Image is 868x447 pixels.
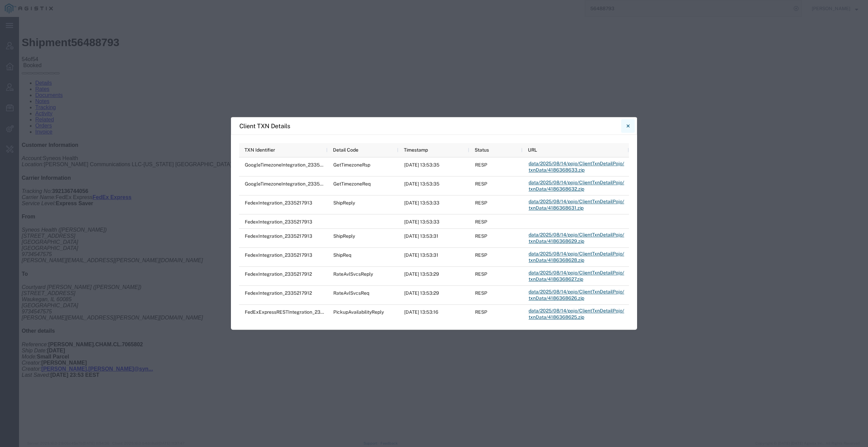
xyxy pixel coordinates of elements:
p: [PERSON_NAME] Communications LLC-[US_STATE] [GEOGRAPHIC_DATA] [3,138,846,151]
span: URL [528,147,537,153]
div: of [3,39,846,45]
span: [GEOGRAPHIC_DATA] [3,286,59,291]
i: Last Saved: [3,355,32,361]
span: GoogleTimezoneIntegration_2335217914 [245,181,335,187]
span: RESP [475,290,487,296]
i: Location: [3,144,25,150]
i: Creator: [3,343,22,349]
h4: From [3,197,846,203]
b: [PERSON_NAME] [22,343,68,349]
span: 54 [3,39,9,45]
button: Close [621,119,635,133]
a: Details [16,63,33,69]
b: [PERSON_NAME].CHAM.CL.7065802 [29,325,124,330]
span: TXN Identifier [244,147,275,153]
a: data/2025/08/14/pojo/ClientTxnDetailPojo/txnData/4186368626.zip [528,286,626,304]
span: [GEOGRAPHIC_DATA] [3,228,59,234]
span: Detail Code [333,147,358,153]
i: Account: [3,138,24,144]
i: Ship Date: [3,331,28,336]
span: 2025-08-14 13:53:35 [404,181,439,187]
a: data/2025/08/14/pojo/ClientTxnDetailPojo/txnData/4186368627.zip [528,267,626,285]
h4: Client TXN Details [239,121,290,131]
a: data/2025/08/14/pojo/ClientTxnDetailPojo/txnData/4186368625.zip [528,305,626,323]
b: 392136744056 [33,171,70,177]
span: FedexIntegration_2335217913 [245,219,312,225]
span: RESP [475,252,487,258]
span: 2025-08-14 13:53:33 [404,219,439,225]
i: Creator: [3,349,22,355]
span: RESP [475,200,487,206]
span: 54 [13,39,19,45]
h4: Carrier Information [3,158,846,164]
span: ShipReply [333,200,355,206]
span: RESP [475,271,487,277]
span: 2025-08-14 13:53:33 [404,200,439,206]
span: 2025-08-14 13:53:31 [404,252,438,258]
address: Syneos Health ([PERSON_NAME]) [STREET_ADDRESS] [GEOGRAPHIC_DATA] 9734547575 [PERSON_NAME][EMAIL_A... [3,210,846,247]
a: Related [16,100,35,105]
i: Service Level: [3,183,37,189]
h1: Shipment [3,19,846,32]
span: PickupAvailabilityReply [333,309,384,315]
a: [PERSON_NAME].[PERSON_NAME]@syn... [22,349,134,355]
span: 2025-08-14 13:53:29 [404,271,439,277]
span: Booked [4,45,22,51]
span: GetTimezoneRsp [333,162,370,168]
a: Activity [16,94,34,99]
i: Tracking No: [3,171,33,177]
i: Carrier Name: [3,177,37,183]
span: FedExExpressRESTIntegration_2335217911 [245,309,341,315]
i: Mode: [3,337,18,343]
img: ← [3,3,11,11]
span: 56488793 [52,19,100,32]
a: data/2025/08/14/pojo/ClientTxnDetailPojo/txnData/4186368628.zip [528,248,626,266]
span: FedexIntegration_2335217912 [245,290,312,296]
a: Rates [16,69,31,75]
span: RateAvlSvcsReq [333,290,369,296]
b: Small Parcel [18,337,50,343]
i: Reference: [3,325,29,330]
span: RateAvlSvcsReply [333,271,373,277]
span: 2025-08-14 13:53:35 [404,162,439,168]
h4: Customer Information [3,125,846,131]
span: FedexIntegration_2335217913 [245,200,312,206]
span: Status [475,147,489,153]
span: FedexIntegration_2335217913 [245,252,312,258]
a: data/2025/08/14/pojo/ClientTxnDetailPojo/txnData/4186368629.zip [528,229,626,247]
span: ShipReply [333,233,355,239]
span: GetTimezoneReq [333,181,371,187]
a: Tracking [16,88,37,93]
span: RESP [475,162,487,168]
a: Documents [16,75,44,81]
a: Orders [16,106,33,112]
span: Syneos Health [24,138,59,144]
span: FedEx Express [37,177,73,183]
span: 2025-08-14 13:53:29 [404,290,439,296]
span: RESP [475,219,487,225]
address: Courtyard [PERSON_NAME] ([PERSON_NAME]) [STREET_ADDRESS] Waukegan, IL 60085 9734547575 [PERSON_NA... [3,267,846,304]
span: ShipReq [333,252,351,258]
a: Notes [16,81,31,87]
span: FedexIntegration_2335217913 [245,233,312,239]
span: 2025-08-14 13:53:16 [404,309,438,315]
span: Timestamp [404,147,428,153]
span: 2025-08-14 13:53:31 [404,233,438,239]
a: Invoice [16,112,34,118]
h4: Other details [3,311,846,317]
span: GoogleTimezoneIntegration_2335217914 [245,162,335,168]
b: [DATE] [28,331,46,336]
a: data/2025/08/14/pojo/ClientTxnDetailPojo/txnData/4186368631.zip [528,196,626,214]
span: RESP [475,309,487,315]
span: FedexIntegration_2335217912 [245,271,312,277]
span: RESP [475,233,487,239]
h4: To [3,254,846,260]
span: RESP [475,181,487,187]
a: FedEx Express [74,177,113,183]
span: [DATE] 23:53 EEST [32,355,81,361]
a: data/2025/08/14/pojo/ClientTxnDetailPojo/txnData/4186368633.zip [528,158,626,176]
b: Express Saver [37,183,74,189]
a: data/2025/08/14/pojo/ClientTxnDetailPojo/txnData/4186368632.zip [528,177,626,195]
